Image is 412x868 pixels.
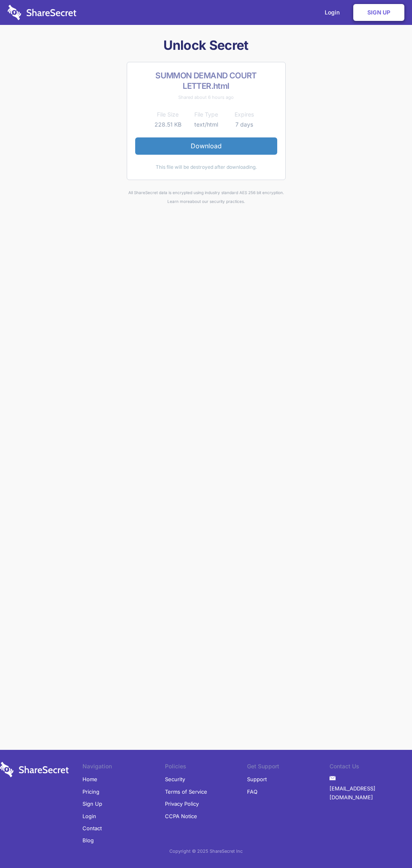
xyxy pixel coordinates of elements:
[247,773,267,785] a: Support
[135,93,277,102] div: Shared about 6 hours ago
[149,120,187,129] td: 228.51 KB
[330,762,412,773] li: Contact Us
[353,4,404,21] a: Sign Up
[135,70,277,91] h2: SUMMON DEMAND COURT LETTER.html
[165,810,197,822] a: CCPA Notice
[135,163,277,172] div: This file will be destroyed after downloading.
[82,834,94,846] a: Blog
[82,786,99,798] a: Pricing
[187,120,225,129] td: text/html
[165,798,199,810] a: Privacy Policy
[330,782,412,804] a: [EMAIL_ADDRESS][DOMAIN_NAME]
[135,137,277,154] a: Download
[165,786,207,798] a: Terms of Service
[247,786,257,798] a: FAQ
[225,110,264,119] th: Expires
[149,110,187,119] th: File Size
[82,773,97,785] a: Home
[82,798,102,810] a: Sign Up
[247,762,330,773] li: Get Support
[8,5,76,20] img: logo-wordmark-white-trans-d4663122ce5f474addd5e946df7df03e33cb6a1c49d2221995e7729f52c070b2.svg
[165,762,247,773] li: Policies
[82,810,96,822] a: Login
[82,822,102,834] a: Contact
[187,110,225,119] th: File Type
[167,199,190,204] a: Learn more
[165,773,185,785] a: Security
[82,762,165,773] li: Navigation
[225,120,264,129] td: 7 days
